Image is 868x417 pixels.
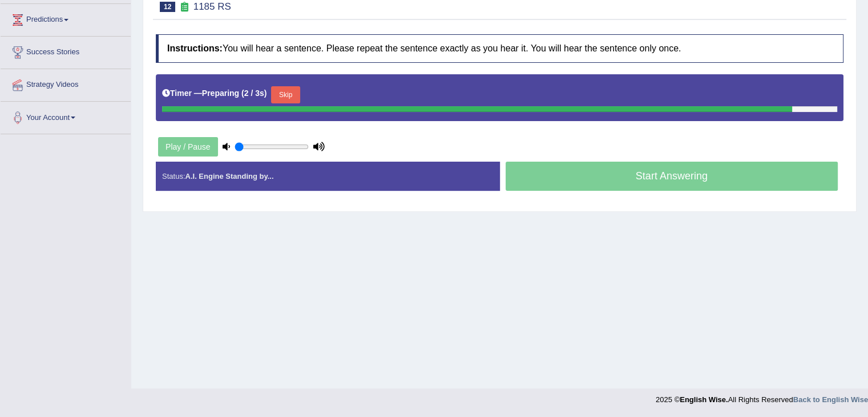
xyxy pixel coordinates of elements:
[193,1,231,12] small: 1185 RS
[178,2,190,13] small: Exam occurring question
[1,4,131,33] a: Predictions
[167,43,223,53] b: Instructions:
[1,69,131,98] a: Strategy Videos
[202,89,239,98] b: Preparing
[656,388,868,405] div: 2025 © All Rights Reserved
[244,89,264,98] b: 2 / 3s
[1,102,131,130] a: Your Account
[156,162,500,191] div: Status:
[264,89,267,98] b: )
[1,37,131,65] a: Success Stories
[793,395,868,404] a: Back to English Wise
[162,89,267,98] h5: Timer —
[680,395,728,404] strong: English Wise.
[241,89,244,98] b: (
[185,172,273,181] strong: A.I. Engine Standing by...
[156,34,843,63] h4: You will hear a sentence. Please repeat the sentence exactly as you hear it. You will hear the se...
[271,86,300,103] button: Skip
[160,2,175,12] span: 12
